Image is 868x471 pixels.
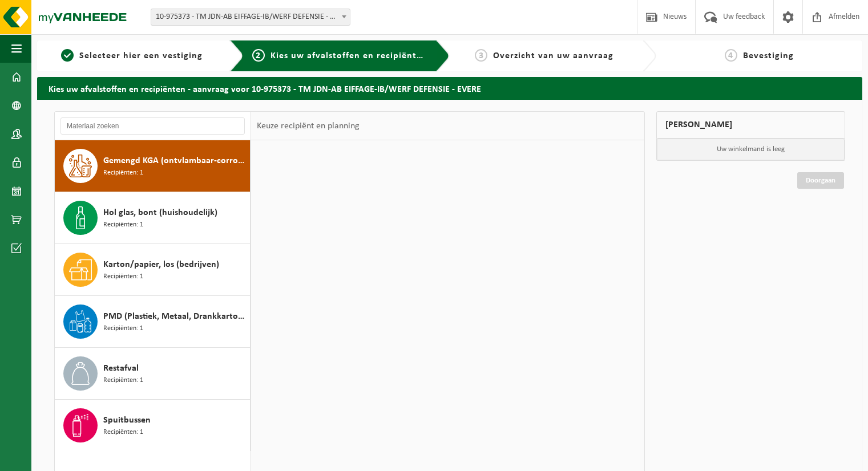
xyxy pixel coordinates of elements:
span: 1 [61,49,74,62]
span: Selecteer hier een vestiging [79,51,203,60]
span: Gemengd KGA (ontvlambaar-corrosief) [103,154,247,168]
button: Hol glas, bont (huishoudelijk) Recipiënten: 1 [55,192,251,244]
button: Gemengd KGA (ontvlambaar-corrosief) Recipiënten: 1 [55,140,251,192]
span: Overzicht van uw aanvraag [493,51,613,60]
span: Recipiënten: 1 [103,271,143,282]
a: Doorgaan [797,172,844,189]
span: 4 [725,49,737,62]
span: Restafval [103,362,139,375]
span: 10-975373 - TM JDN-AB EIFFAGE-IB/WERF DEFENSIE - EVERE [151,9,350,25]
p: Uw winkelmand is leeg [657,139,845,160]
input: Materiaal zoeken [60,117,245,135]
span: Recipiënten: 1 [103,427,143,438]
span: Recipiënten: 1 [103,375,143,386]
span: 3 [475,49,487,62]
span: Karton/papier, los (bedrijven) [103,258,219,271]
button: PMD (Plastiek, Metaal, Drankkartons) (bedrijven) Recipiënten: 1 [55,296,251,348]
span: Recipiënten: 1 [103,168,143,178]
button: Karton/papier, los (bedrijven) Recipiënten: 1 [55,244,251,296]
span: Hol glas, bont (huishoudelijk) [103,206,217,220]
div: [PERSON_NAME] [656,111,846,139]
span: Kies uw afvalstoffen en recipiënten [271,51,427,60]
a: 1Selecteer hier een vestiging [43,49,221,63]
span: Recipiënten: 1 [103,220,143,230]
h2: Kies uw afvalstoffen en recipiënten - aanvraag voor 10-975373 - TM JDN-AB EIFFAGE-IB/WERF DEFENSI... [37,77,862,99]
button: Restafval Recipiënten: 1 [55,348,251,400]
span: Spuitbussen [103,413,151,427]
span: PMD (Plastiek, Metaal, Drankkartons) (bedrijven) [103,310,247,323]
div: Keuze recipiënt en planning [251,112,365,140]
span: Bevestiging [743,51,794,60]
span: Recipiënten: 1 [103,323,143,334]
span: 2 [252,49,265,62]
span: 10-975373 - TM JDN-AB EIFFAGE-IB/WERF DEFENSIE - EVERE [151,9,350,26]
button: Spuitbussen Recipiënten: 1 [55,400,251,451]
